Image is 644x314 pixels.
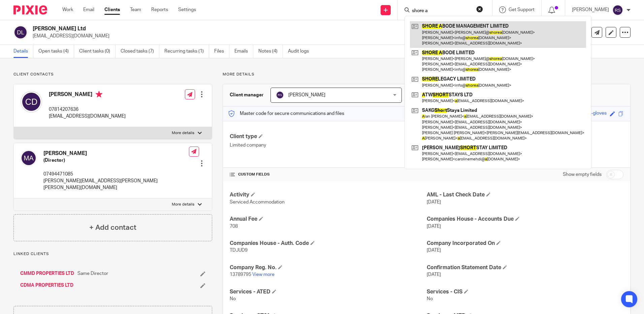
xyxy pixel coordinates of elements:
[427,288,623,295] h4: Services - CIS
[234,45,253,58] a: Emails
[427,248,441,253] span: [DATE]
[33,33,539,39] p: [EMAIL_ADDRESS][DOMAIN_NAME]
[13,5,47,14] img: Pixie
[230,264,426,271] h4: Company Reg. No.
[258,45,283,58] a: Notes (4)
[276,91,284,99] img: svg%3E
[43,178,189,191] p: [PERSON_NAME][EMAIL_ADDRESS][PERSON_NAME][PERSON_NAME][DOMAIN_NAME]
[214,45,229,58] a: Files
[427,200,441,205] span: [DATE]
[43,157,189,164] h5: (Director)
[476,6,483,12] button: Clear
[77,270,108,277] span: Same Director
[230,272,251,277] span: 13789795
[230,224,238,229] span: 708
[43,150,189,157] h4: [PERSON_NAME]
[104,6,120,13] a: Clients
[121,45,159,58] a: Closed tasks (7)
[43,171,189,178] p: 07494471085
[230,92,264,98] h3: Client manager
[563,171,602,178] label: Show empty fields
[13,45,33,58] a: Details
[33,25,438,32] h2: [PERSON_NAME] Ltd
[572,6,609,13] p: [PERSON_NAME]
[230,248,248,253] span: TDJUD9
[427,224,441,229] span: [DATE]
[83,6,94,13] a: Email
[509,7,535,12] span: Get Support
[21,150,37,166] img: svg%3E
[38,45,74,58] a: Open tasks (4)
[228,110,344,117] p: Master code for secure communications and files
[178,6,196,13] a: Settings
[164,45,209,58] a: Recurring tasks (1)
[151,6,168,13] a: Reports
[230,172,426,177] h4: CUSTOM FIELDS
[230,200,285,205] span: Serviced Accommodation
[230,142,426,149] p: Limited company
[288,93,325,97] span: [PERSON_NAME]
[230,191,426,198] h4: Activity
[79,45,116,58] a: Client tasks (0)
[230,288,426,295] h4: Services - ATED
[230,296,236,301] span: No
[20,282,73,289] a: CDMA PROPERTIES LTD
[427,296,433,301] span: No
[49,91,126,99] h4: [PERSON_NAME]
[89,222,136,233] h4: + Add contact
[288,45,314,58] a: Audit logs
[411,8,472,14] input: Search
[13,25,28,39] img: svg%3E
[612,5,623,15] img: svg%3E
[427,191,623,198] h4: AML - Last Check Date
[427,240,623,247] h4: Company Incorporated On
[13,251,212,257] p: Linked clients
[230,216,426,223] h4: Annual Fee
[427,264,623,271] h4: Confirmation Statement Date
[230,133,426,140] h4: Client type
[427,272,441,277] span: [DATE]
[20,270,74,277] a: CMMD PROPERTIES LTD
[130,6,141,13] a: Team
[49,113,126,120] p: [EMAIL_ADDRESS][DOMAIN_NAME]
[172,130,194,136] p: More details
[427,216,623,223] h4: Companies House - Accounts Due
[13,72,212,77] p: Client contacts
[172,202,194,207] p: More details
[62,6,73,13] a: Work
[96,91,102,98] i: Primary
[252,272,275,277] a: View more
[223,72,631,77] p: More details
[230,240,426,247] h4: Companies House - Auth. Code
[21,91,42,113] img: svg%3E
[49,106,126,113] p: 07814207636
